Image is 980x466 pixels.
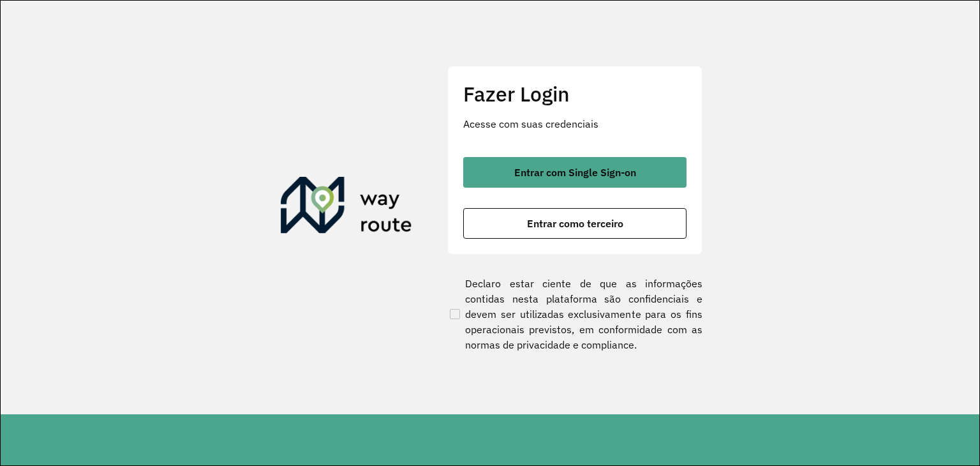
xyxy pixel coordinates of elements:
button: button [463,208,687,239]
img: Roteirizador AmbevTech [281,177,412,238]
h2: Fazer Login [463,82,687,106]
span: Entrar com Single Sign-on [514,167,636,177]
button: button [463,157,687,188]
label: Declaro estar ciente de que as informações contidas nesta plataforma são confidenciais e devem se... [447,276,702,352]
span: Entrar como terceiro [527,218,623,229]
p: Acesse com suas credenciais [463,116,687,132]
